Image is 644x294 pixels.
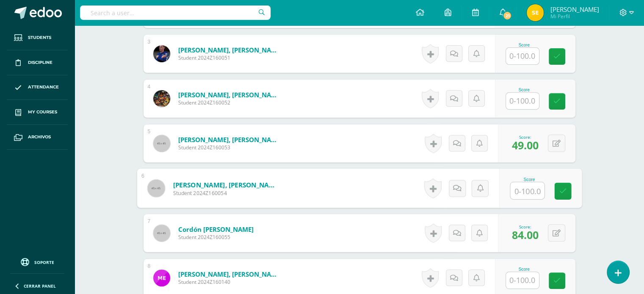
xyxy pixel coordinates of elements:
[512,138,539,152] span: 49.00
[7,75,68,100] a: Attendance
[512,228,539,242] span: 84.00
[80,5,271,20] input: Search a user…
[24,283,56,289] span: Cerrar panel
[153,135,170,152] img: 45x45
[28,59,53,66] span: Discipline
[178,46,280,54] a: [PERSON_NAME], [PERSON_NAME] Paolo [PERSON_NAME]
[506,88,543,92] div: Score
[506,48,539,64] input: 0-100.0
[10,256,64,267] a: Soporte
[506,267,543,272] div: Score
[7,125,68,150] a: Archivos
[178,135,280,144] a: [PERSON_NAME], [PERSON_NAME]
[28,34,51,41] span: Students
[506,272,539,289] input: 0-100.0
[512,224,539,230] div: Score:
[506,93,539,109] input: 0-100.0
[173,189,277,197] span: Student 2024Z160054
[506,43,543,47] div: Score
[510,177,548,181] div: Score
[147,179,165,197] img: 45x45
[550,13,599,20] span: Mi Perfil
[178,234,254,241] span: Student 2024Z160055
[178,278,280,286] span: Student 2024Z160140
[178,270,280,278] a: [PERSON_NAME], [PERSON_NAME]
[503,11,512,20] span: 21
[28,84,59,91] span: Attendance
[527,4,544,21] img: 4e9def19cc85b7c337b3cd984476dcf2.png
[153,45,170,62] img: 5f939560e9c365184a514f7e58428684.png
[34,259,54,265] span: Soporte
[7,100,68,125] a: My courses
[178,144,280,151] span: Student 2024Z160053
[153,269,170,286] img: 85c314a342fef160707342df1d3cf3ee.png
[28,134,51,140] span: Archivos
[28,109,57,115] span: My courses
[178,91,280,99] a: [PERSON_NAME], [PERSON_NAME]
[178,225,254,234] a: Cordón [PERSON_NAME]
[512,134,539,140] div: Score:
[7,25,68,50] a: Students
[178,54,280,61] span: Student 2024Z160051
[153,90,170,107] img: 0c5f5d061948b90881737cffa276875c.png
[7,50,68,75] a: Discipline
[550,5,599,14] span: [PERSON_NAME]
[153,225,170,242] img: 45x45
[178,99,280,106] span: Student 2024Z160052
[510,182,544,199] input: 0-100.0
[173,180,277,189] a: [PERSON_NAME], [PERSON_NAME]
